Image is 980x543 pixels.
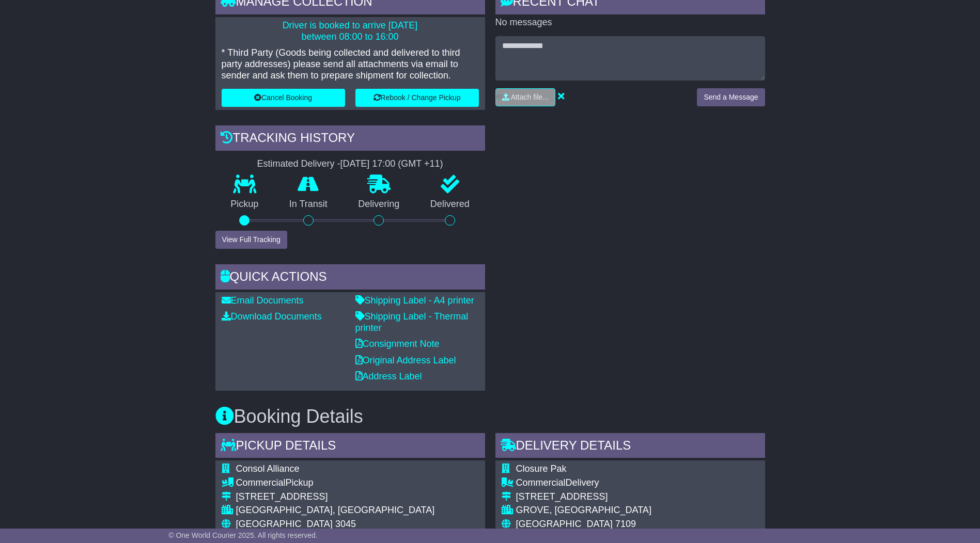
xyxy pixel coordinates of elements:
p: In Transit [274,199,343,210]
div: [STREET_ADDRESS] [236,491,479,503]
div: Quick Actions [215,264,485,292]
a: Consignment Note [355,339,440,349]
span: 7109 [615,519,636,529]
div: Tracking history [215,125,485,153]
div: [STREET_ADDRESS] [516,491,759,503]
span: [GEOGRAPHIC_DATA] [236,519,333,529]
button: Send a Message [697,88,765,106]
div: Delivery Details [495,433,765,461]
button: View Full Tracking [215,231,287,249]
div: GROVE, [GEOGRAPHIC_DATA] [516,505,759,516]
p: No messages [495,17,765,28]
p: Driver is booked to arrive [DATE] between 08:00 to 16:00 [222,20,479,42]
div: Pickup Details [215,433,485,461]
span: Commercial [236,477,286,488]
a: Address Label [355,371,422,381]
h3: Booking Details [215,406,765,427]
p: Delivered [415,199,485,210]
button: Rebook / Change Pickup [355,89,479,107]
div: Pickup [236,477,479,489]
p: * Third Party (Goods being collected and delivered to third party addresses) please send all atta... [222,47,479,81]
p: Delivering [343,199,415,210]
button: Cancel Booking [222,89,345,107]
a: Email Documents [222,295,304,306]
span: Commercial [516,477,566,488]
div: Delivery [516,477,759,489]
a: Shipping Label - A4 printer [355,295,474,306]
span: [GEOGRAPHIC_DATA] [516,519,613,529]
span: 3045 [335,519,356,529]
a: Original Address Label [355,355,456,365]
span: Consol Alliance [236,464,300,474]
span: Closure Pak [516,464,567,474]
div: [GEOGRAPHIC_DATA], [GEOGRAPHIC_DATA] [236,505,479,516]
a: Shipping Label - Thermal printer [355,311,469,333]
a: Download Documents [222,311,322,322]
div: [DATE] 17:00 (GMT +11) [340,158,443,170]
p: Pickup [215,199,274,210]
span: © One World Courier 2025. All rights reserved. [168,531,318,539]
div: Estimated Delivery - [215,158,485,170]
